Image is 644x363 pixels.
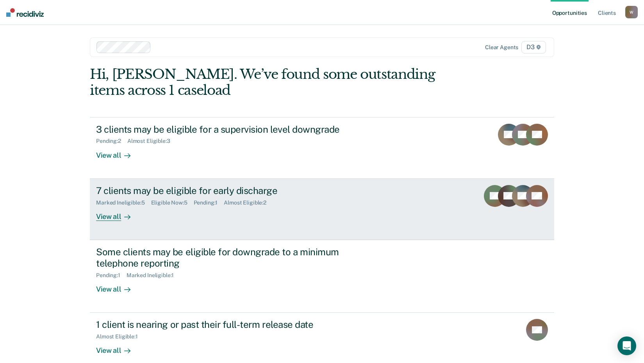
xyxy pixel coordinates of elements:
a: 7 clients may be eligible for early dischargeMarked Ineligible:5Eligible Now:5Pending:1Almost Eli... [90,179,554,240]
a: 3 clients may be eligible for a supervision level downgradePending:2Almost Eligible:3View all [90,117,554,179]
div: Open Intercom Messenger [617,336,636,355]
div: Eligible Now : 5 [151,199,194,206]
div: 3 clients may be eligible for a supervision level downgrade [96,124,370,135]
div: Almost Eligible : 3 [127,138,177,144]
div: Almost Eligible : 1 [96,333,144,340]
span: D3 [521,41,546,53]
div: View all [96,340,140,355]
div: Pending : 1 [96,272,127,279]
button: W [625,6,638,18]
div: Marked Ineligible : 1 [127,272,180,279]
div: View all [96,278,140,294]
div: Pending : 1 [194,199,224,206]
div: 1 client is nearing or past their full-term release date [96,319,370,330]
div: Pending : 2 [96,138,127,144]
a: Some clients may be eligible for downgrade to a minimum telephone reportingPending:1Marked Inelig... [90,240,554,313]
div: View all [96,144,140,160]
div: Almost Eligible : 2 [224,199,273,206]
div: Marked Ineligible : 5 [96,199,151,206]
div: 7 clients may be eligible for early discharge [96,185,370,196]
div: Some clients may be eligible for downgrade to a minimum telephone reporting [96,246,370,269]
div: Hi, [PERSON_NAME]. We’ve found some outstanding items across 1 caseload [90,66,461,98]
div: Clear agents [485,44,518,51]
div: View all [96,206,140,221]
img: Recidiviz [6,8,44,17]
